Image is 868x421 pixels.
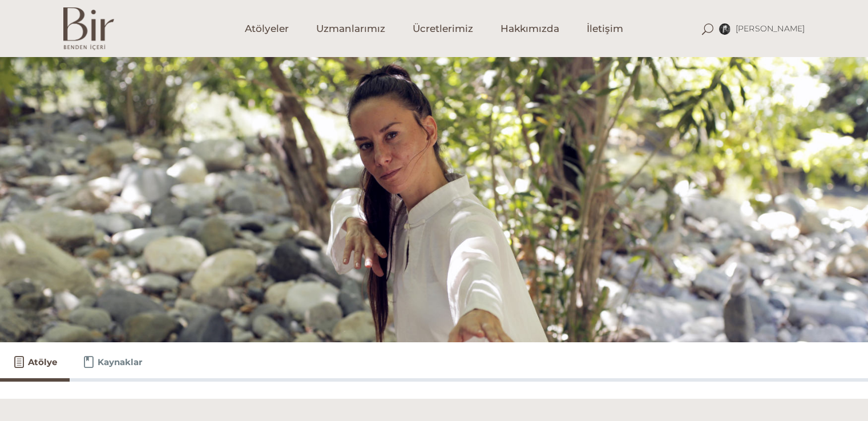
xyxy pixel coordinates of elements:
[98,355,142,369] span: Kaynaklar
[28,355,57,369] span: Atölye
[736,23,805,34] span: [PERSON_NAME]
[413,22,473,35] span: Ücretlerimiz
[245,22,289,35] span: Atölyeler
[316,22,385,35] span: Uzmanlarımız
[587,22,623,35] span: İletişim
[500,22,559,35] span: Hakkımızda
